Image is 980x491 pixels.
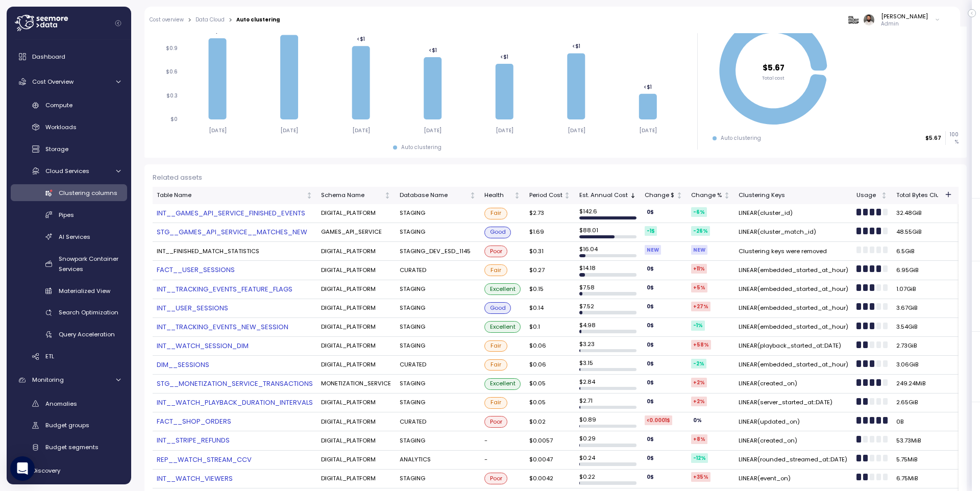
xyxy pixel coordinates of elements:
td: $ 142.6 [575,204,641,223]
span: ETL [45,352,54,360]
td: STAGING [396,431,480,450]
td: 3.54GiB [892,318,971,337]
div: +8 % [691,434,707,444]
td: STAGING [396,337,480,356]
div: Open Intercom Messenger [10,456,35,481]
div: -1 % [691,321,705,330]
tspan: <$1 [572,43,580,50]
span: Cloud Services [45,167,89,175]
span: Search Optimization [59,308,118,316]
a: FACT__SHOP_ORDERS [157,416,313,427]
div: Not sorted [880,192,888,199]
span: Snowpark Container Services [59,255,118,273]
div: 0 $ [645,302,656,311]
td: LINEAR(embedded_started_at_hour) [734,280,852,299]
td: $0.05 [525,394,575,412]
td: $ 0.89 [575,412,641,431]
div: +2 % [691,397,707,406]
td: DIGITAL_PLATFORM [317,394,395,412]
td: $ 0.29 [575,431,641,450]
td: DIGITAL_PLATFORM [317,299,395,318]
div: Not sorted [384,192,391,199]
td: LINEAR(created_on) [734,375,852,394]
a: AI Services [11,228,127,245]
div: Not sorted [676,192,683,199]
div: Fair [484,359,508,371]
a: DIM__SESSIONS [157,360,313,370]
td: CURATED [396,261,480,280]
td: $ 16.04 [575,242,641,261]
div: Table Name [157,191,304,200]
div: <0.0001 $ [645,415,672,425]
div: Fair [484,397,508,409]
a: Monitoring [11,370,127,390]
td: DIGITAL_PLATFORM [317,318,395,337]
tspan: [DATE] [567,127,585,134]
div: Fair [484,208,508,219]
a: INT__WATCH_SESSION_DIM [157,341,313,351]
tspan: $0.3 [166,92,178,99]
td: 2.73GiB [892,337,971,356]
td: 2.65GiB [892,394,971,412]
a: INT__USER_SESSIONS [157,303,313,313]
td: $ 2.84 [575,375,641,394]
div: 0 $ [645,472,656,482]
td: STAGING [396,318,480,337]
div: +2 % [691,378,707,387]
a: Budget segments [11,439,127,456]
span: Monitoring [32,376,64,384]
td: $2.73 [525,204,575,223]
a: REP__WATCH_STREAM_CCV [157,455,313,465]
td: 3.67GiB [892,299,971,318]
span: Storage [45,145,68,153]
td: - [480,451,525,470]
div: +27 % [691,302,710,311]
td: $0.31 [525,242,575,261]
td: LINEAR(rounded_streamed_at::DATE) [734,451,852,470]
div: Total Bytes Clustered [896,191,959,200]
td: 6.95GiB [892,261,971,280]
td: DIGITAL_PLATFORM [317,412,395,431]
td: DIGITAL_PLATFORM [317,261,395,280]
span: Clustering columns [59,189,117,197]
a: Storage [11,141,127,158]
span: Pipes [59,211,74,219]
td: $ 2.71 [575,394,641,412]
td: $ 88.01 [575,223,641,242]
a: STG__GAMES_API_SERVICE__MATCHES_NEW [157,227,313,237]
a: Clustering columns [11,184,127,201]
span: Anomalies [45,400,77,408]
div: Not sorted [306,192,313,199]
td: $ 7.58 [575,280,641,299]
td: 3.06GiB [892,356,971,375]
div: Sorted descending [629,192,636,199]
div: -1 $ [645,226,657,236]
div: 0 % [691,415,704,425]
tspan: $0.6 [166,68,178,75]
tspan: <$1 [500,54,508,60]
td: LINEAR(embedded_started_at_hour) [734,318,852,337]
div: Poor [484,473,508,484]
td: $ 14.18 [575,261,641,280]
div: Period Cost [529,191,562,200]
div: Poor [484,416,508,428]
div: +35 % [691,472,710,482]
td: $ 0.22 [575,470,641,488]
tspan: $0.9 [166,45,178,52]
a: Snowpark Container Services [11,250,127,277]
tspan: $0 [170,116,178,122]
td: $0.05 [525,375,575,394]
div: Not sorted [723,192,730,199]
td: LINEAR(embedded_started_at_hour) [734,261,852,280]
td: 6.5GiB [892,242,971,261]
a: Dashboard [11,46,127,67]
div: Usage [856,191,879,200]
td: $0.1 [525,318,575,337]
div: Not sorted [513,192,521,199]
div: 0 $ [645,453,656,463]
td: 32.48GiB [892,204,971,223]
a: Data Cloud [195,17,225,22]
td: LINEAR(cluster_match_id) [734,223,852,242]
td: $0.14 [525,299,575,318]
div: +5 % [691,283,707,292]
